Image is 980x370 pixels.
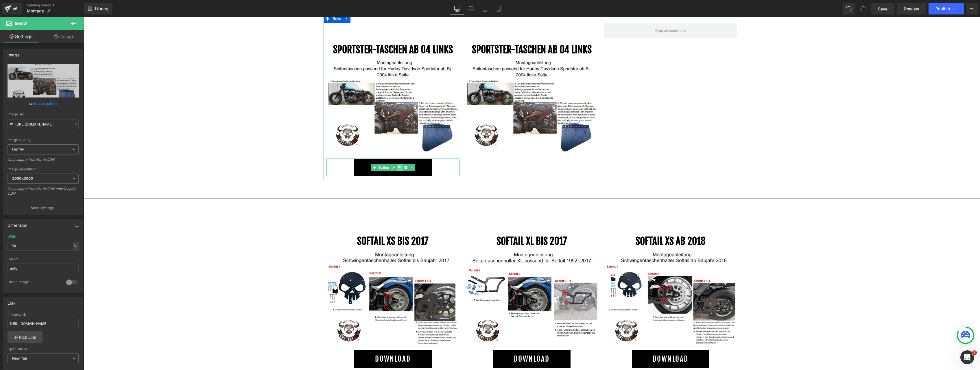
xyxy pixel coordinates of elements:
[8,331,43,343] a: Pick Link
[8,220,27,228] div: Dimension
[8,119,79,129] input: Link
[548,333,626,351] a: DOWNLOAD
[73,242,78,250] div: %
[325,147,331,154] a: Expand / Collapse
[33,98,57,108] a: Browse gallery
[8,157,79,166] div: Only support for UCare CDN
[319,147,325,154] a: Delete Element
[878,6,887,12] span: Save
[12,356,27,360] b: New Tab
[904,6,919,12] span: Preview
[12,147,24,151] b: Lighter
[27,9,44,13] span: Montage
[409,333,487,351] a: DOWNLOAD
[8,347,79,351] div: Open link In
[8,241,79,251] input: auto
[8,49,20,57] div: Image
[43,30,85,43] a: Design
[521,218,654,230] h1: SoftAIL XS AB 2018
[8,264,79,273] input: auto
[271,333,348,351] a: DOWNLOAD
[478,3,492,14] a: Tablet
[450,3,464,14] a: Desktop
[492,3,506,14] a: Mobile
[8,112,79,116] div: Image Src
[294,147,307,154] span: Button
[960,350,974,364] iframe: Intercom live chat
[8,138,79,142] div: Image Quality
[857,3,869,14] button: Redo
[972,350,977,355] span: 2
[84,3,112,14] a: New Library
[31,205,54,211] p: More settings
[843,3,855,14] button: Undo
[929,3,964,14] button: Publish
[966,3,978,14] button: More
[15,21,27,26] span: Image
[12,5,19,12] div: v6
[382,218,515,230] h1: SoftAIL XL bis 2017
[8,100,79,106] div: or
[95,6,108,11] span: Library
[8,319,79,328] input: https://your-shop.myshopify.com
[569,335,605,348] span: DOWNLOAD
[8,187,79,200] div: Only support for UCare CDN and Shopify CDN
[307,147,313,154] a: Save element
[291,335,327,348] span: DOWNLOAD
[313,147,319,154] a: Clone Element
[291,143,327,157] span: DOWNLOAD
[8,297,16,305] div: Link
[2,3,22,14] a: v6
[27,3,84,8] a: Landing Pages
[271,141,348,159] a: DOWNLOAD
[464,3,478,14] a: Laptop
[8,257,79,261] div: Height
[430,335,466,348] span: DOWNLOAD
[243,218,376,230] h1: SoftAIL XS bis 2017
[382,27,515,38] h1: SPORTSTER-TASCHEN AB 04 links
[8,167,79,171] div: Image Resolution
[8,280,60,286] div: Circle Image
[8,312,79,316] div: Image Link
[243,27,376,38] h1: SPORTSTER-TASCHEN AB 04 links
[897,3,926,14] a: Preview
[935,6,950,11] span: Publish
[12,176,33,181] b: 3000x3000
[3,201,83,215] button: More settings
[8,235,17,239] div: Width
